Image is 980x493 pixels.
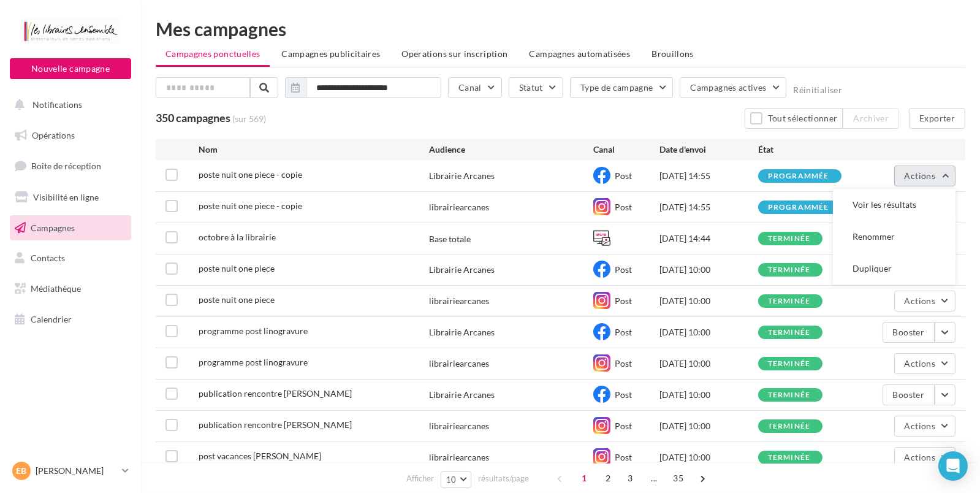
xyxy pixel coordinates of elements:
[833,221,955,253] button: Renommer
[156,20,965,38] div: Mes campagnes
[894,447,955,468] button: Actions
[199,169,302,180] span: poste nuit one piece - copie
[758,143,857,156] div: État
[659,295,758,307] div: [DATE] 10:00
[574,468,594,488] span: 1
[31,161,101,171] span: Boîte de réception
[651,48,694,59] span: Brouillons
[530,48,631,59] span: Campagnes automatisées
[620,468,640,488] span: 3
[33,192,99,202] span: Visibilité en ligne
[429,170,495,182] div: Librairie Arcanes
[31,314,72,324] span: Calendrier
[659,357,758,370] div: [DATE] 10:00
[659,232,758,245] div: [DATE] 14:44
[593,143,659,156] div: Canal
[905,296,935,306] span: Actions
[7,307,134,332] a: Calendrier
[7,185,134,210] a: Visibilité en ligne
[668,468,688,488] span: 35
[659,420,758,432] div: [DATE] 10:00
[199,326,308,336] span: programme post linogravure
[478,473,529,484] span: résultats/page
[615,327,632,337] span: Post
[406,473,434,484] span: Afficher
[938,451,968,481] div: Open Intercom Messenger
[615,296,632,306] span: Post
[401,48,507,59] span: Operations sur inscription
[659,143,758,156] div: Date d'envoi
[768,204,829,212] div: programmée
[429,264,495,276] div: Librairie Arcanes
[7,215,134,241] a: Campagnes
[768,422,811,430] div: terminée
[745,108,843,129] button: Tout sélectionner
[509,77,563,98] button: Statut
[905,358,935,369] span: Actions
[448,77,502,98] button: Canal
[199,232,276,242] span: octobre à la librairie
[7,245,134,271] a: Contacts
[615,389,632,400] span: Post
[659,170,758,182] div: [DATE] 14:55
[894,166,955,186] button: Actions
[659,264,758,276] div: [DATE] 10:00
[768,329,811,337] div: terminée
[7,276,134,302] a: Médiathèque
[690,82,766,93] span: Campagnes actives
[883,322,935,343] button: Booster
[615,202,632,212] span: Post
[441,471,472,488] button: 10
[446,475,457,484] span: 10
[659,451,758,464] div: [DATE] 10:00
[793,85,842,95] button: Réinitialiser
[644,468,664,488] span: ...
[905,452,935,462] span: Actions
[615,358,632,369] span: Post
[429,326,495,338] div: Librairie Arcanes
[199,201,302,211] span: poste nuit one piece - copie
[598,468,618,488] span: 2
[768,172,829,180] div: programmée
[768,454,811,462] div: terminée
[32,130,75,140] span: Opérations
[570,77,674,98] button: Type de campagne
[429,357,489,370] div: librairiearcanes
[833,189,955,221] button: Voir les résultats
[833,253,955,285] button: Dupliquer
[10,58,131,79] button: Nouvelle campagne
[768,266,811,274] div: terminée
[680,77,786,98] button: Campagnes actives
[199,419,352,430] span: publication rencontre benedetta
[17,465,27,477] span: EB
[199,388,352,399] span: publication rencontre benedetta
[905,170,935,181] span: Actions
[429,295,489,307] div: librairiearcanes
[894,291,955,311] button: Actions
[659,326,758,338] div: [DATE] 10:00
[768,297,811,305] div: terminée
[199,451,321,461] span: post vacances linda
[10,459,131,483] a: EB [PERSON_NAME]
[7,153,134,179] a: Boîte de réception
[615,170,632,181] span: Post
[909,108,965,129] button: Exporter
[615,421,632,431] span: Post
[429,420,489,432] div: librairiearcanes
[429,201,489,213] div: librairiearcanes
[199,263,275,273] span: poste nuit one piece
[199,143,429,156] div: Nom
[768,391,811,399] div: terminée
[429,451,489,464] div: librairiearcanes
[7,92,129,118] button: Notifications
[615,452,632,462] span: Post
[429,389,495,401] div: Librairie Arcanes
[199,357,308,367] span: programme post linogravure
[768,360,811,368] div: terminée
[905,421,935,431] span: Actions
[843,108,899,129] button: Archiver
[659,389,758,401] div: [DATE] 10:00
[7,123,134,148] a: Opérations
[31,222,75,232] span: Campagnes
[31,253,65,263] span: Contacts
